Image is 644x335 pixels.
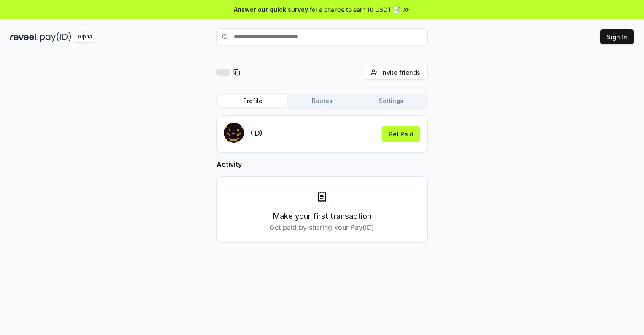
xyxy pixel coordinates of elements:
button: Sign In [600,29,634,44]
button: Routes [287,95,357,107]
img: pay_id [40,32,71,42]
span: for a chance to earn 10 USDT 📝 [310,5,400,14]
span: Invite friends [381,68,420,77]
div: Alpha [73,32,97,42]
h2: Activity [216,159,428,169]
img: reveel_dark [10,32,38,42]
button: Profile [218,95,287,107]
span: Answer our quick survey [234,5,308,14]
h3: Make your first transaction [273,210,371,222]
p: Get paid by sharing your Pay(ID) [270,222,374,232]
button: Get Paid [382,126,420,142]
button: Invite friends [364,65,428,80]
p: (ID) [251,128,262,138]
button: Settings [357,95,426,107]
